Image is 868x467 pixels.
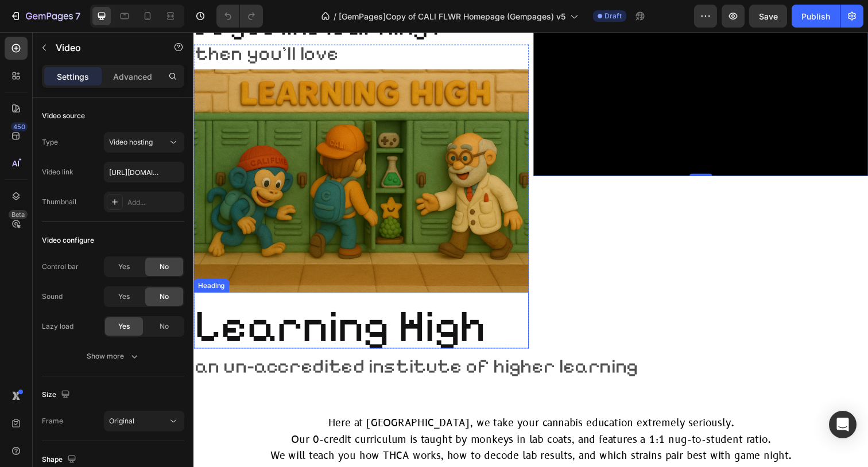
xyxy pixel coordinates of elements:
div: Frame [42,416,63,426]
span: Our 0-credit curriculum is taught by monkeys in lab coats, and features a 1:1 nug-to-student ratio. [100,409,590,423]
span: Yes [118,291,130,302]
span: Draft [604,11,622,21]
span: an un-accredited institute of higher learning [1,329,454,353]
span: Here at [GEOGRAPHIC_DATA], we take your cannabis education extremely seriously. [137,392,552,407]
button: Save [749,5,787,28]
div: Show more [87,351,140,362]
span: No [160,291,169,302]
div: Beta [9,210,28,219]
div: Lazy load [42,321,73,332]
div: 450 [11,122,28,131]
span: We will teach you how THCA works, how to decode lab results, and which strains pair best with gam... [79,426,611,440]
button: Original [104,411,184,431]
span: Original [109,417,134,425]
div: Publish [801,10,830,22]
div: Control bar [42,262,79,272]
span: No [160,321,169,332]
div: Thumbnail [42,197,76,207]
span: No [160,262,169,272]
button: Video hosting [104,132,184,153]
div: Sound [42,291,63,302]
span: Save [759,11,778,21]
div: Undo/Redo [216,5,263,28]
div: Add... [127,197,181,208]
div: Video configure [42,235,94,246]
p: Advanced [113,71,152,83]
iframe: Design area [193,32,868,467]
span: Video hosting [109,138,153,146]
div: Video source [42,111,85,121]
span: / [334,10,336,22]
p: Settings [57,71,89,83]
span: Yes [118,321,130,332]
button: 7 [5,5,86,28]
input: Insert video url here [104,162,184,182]
div: Size [42,387,72,403]
button: Show more [42,346,184,367]
span: Enroll [DATE]. Or don't. Attendance is optional. [227,442,462,457]
p: 7 [75,9,80,23]
div: Open Intercom Messenger [829,411,857,438]
div: Video link [42,167,73,177]
p: Video [56,41,153,55]
span: [GemPages]Copy of CALI FLWR Homepage (Gempages) v5 [339,10,565,22]
span: Yes [118,262,130,272]
div: Type [42,137,58,147]
button: Publish [792,5,840,28]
